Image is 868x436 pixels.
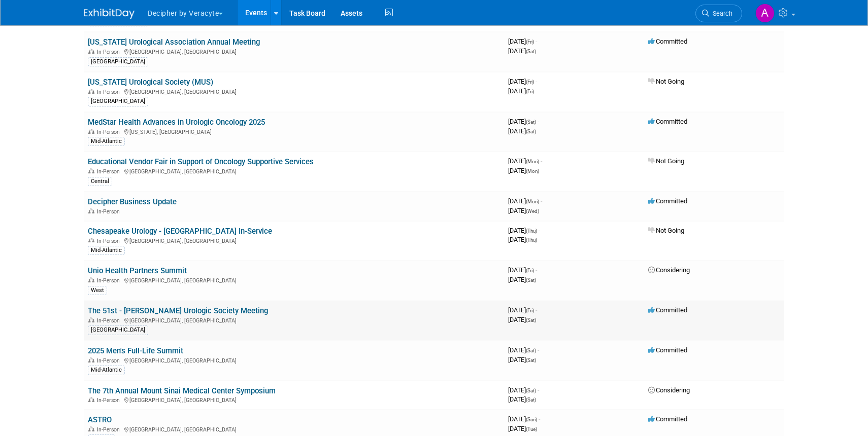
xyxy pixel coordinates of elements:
span: In-Person [97,357,123,364]
a: 2025 Men's Full-Life Summit [88,346,183,355]
span: [DATE] [508,78,537,85]
span: Committed [648,306,687,314]
span: In-Person [97,426,123,433]
span: (Fri) [526,268,534,273]
a: The 51st - [PERSON_NAME] Urologic Society Meeting [88,306,268,315]
span: (Sat) [526,317,536,323]
span: In-Person [97,397,123,404]
span: (Tue) [526,426,537,432]
span: [DATE] [508,346,539,354]
span: [DATE] [508,266,537,274]
span: [DATE] [508,316,536,323]
span: - [538,118,539,125]
span: [DATE] [508,276,536,283]
span: - [538,386,539,394]
span: [DATE] [508,415,540,423]
img: ExhibitDay [84,9,135,19]
span: - [538,346,539,354]
div: [GEOGRAPHIC_DATA], [GEOGRAPHIC_DATA] [88,87,500,95]
span: [DATE] [508,207,539,214]
span: (Sun) [526,417,537,422]
a: [US_STATE] Urological Association Annual Meeting [88,38,260,47]
span: (Fri) [526,308,534,313]
span: (Wed) [526,208,539,214]
span: [DATE] [508,167,539,174]
span: - [539,415,540,423]
a: Decipher Business Update [88,197,177,206]
span: [DATE] [508,356,536,364]
a: The 7th Annual Mount Sinai Medical Center Symposium [88,386,276,395]
img: In-Person Event [88,129,94,134]
span: In-Person [97,277,123,284]
span: - [536,38,537,45]
a: [US_STATE] Urological Society (MUS) [88,78,213,87]
span: In-Person [97,129,123,135]
span: - [536,306,537,314]
span: In-Person [97,238,123,244]
div: [US_STATE], [GEOGRAPHIC_DATA] [88,127,500,135]
span: (Sat) [526,388,536,393]
span: [DATE] [508,157,542,165]
a: Educational Vendor Fair in Support of Oncology Supportive Services [88,157,314,166]
div: West [88,286,107,295]
span: [DATE] [508,87,534,95]
img: In-Person Event [88,426,94,431]
img: In-Person Event [88,397,94,402]
span: - [539,227,540,234]
span: (Fri) [526,89,534,94]
span: Considering [648,266,690,274]
img: In-Person Event [88,168,94,173]
span: Committed [648,415,687,423]
span: In-Person [97,89,123,95]
span: [DATE] [508,236,537,243]
a: MedStar Health Advances in Urologic Oncology 2025 [88,118,265,127]
div: [GEOGRAPHIC_DATA] [88,325,148,335]
span: (Mon) [526,159,539,164]
div: Mid-Atlantic [88,246,125,255]
span: In-Person [97,168,123,175]
span: [DATE] [508,395,536,403]
div: Mid-Atlantic [88,137,125,146]
span: In-Person [97,49,123,55]
span: (Sat) [526,49,536,54]
span: (Thu) [526,228,537,234]
span: Not Going [648,78,684,85]
div: [GEOGRAPHIC_DATA], [GEOGRAPHIC_DATA] [88,356,500,364]
span: (Sat) [526,129,536,134]
span: (Sat) [526,348,536,353]
span: (Mon) [526,168,539,174]
div: [GEOGRAPHIC_DATA], [GEOGRAPHIC_DATA] [88,425,500,433]
span: [DATE] [508,425,537,432]
span: In-Person [97,317,123,324]
span: [DATE] [508,197,542,205]
span: - [541,157,542,165]
span: [DATE] [508,386,539,394]
span: Not Going [648,227,684,234]
span: Search [709,10,732,17]
img: In-Person Event [88,89,94,94]
span: (Mon) [526,199,539,204]
div: [GEOGRAPHIC_DATA], [GEOGRAPHIC_DATA] [88,236,500,244]
a: ASTRO [88,415,112,424]
span: Considering [648,386,690,394]
a: Search [695,5,742,22]
span: In-Person [97,208,123,215]
span: [DATE] [508,118,539,125]
img: In-Person Event [88,317,94,322]
span: Committed [648,118,687,125]
a: Chesapeake Urology - [GEOGRAPHIC_DATA] In-Service [88,227,272,236]
span: Committed [648,38,687,45]
div: Mid-Atlantic [88,366,125,375]
span: (Sat) [526,119,536,125]
span: Committed [648,346,687,354]
span: (Fri) [526,79,534,85]
img: In-Person Event [88,277,94,282]
span: (Thu) [526,237,537,243]
div: [GEOGRAPHIC_DATA], [GEOGRAPHIC_DATA] [88,167,500,175]
div: Central [88,177,112,186]
div: [GEOGRAPHIC_DATA], [GEOGRAPHIC_DATA] [88,316,500,324]
span: Not Going [648,157,684,165]
span: Committed [648,197,687,205]
div: [GEOGRAPHIC_DATA] [88,57,148,66]
img: In-Person Event [88,238,94,243]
